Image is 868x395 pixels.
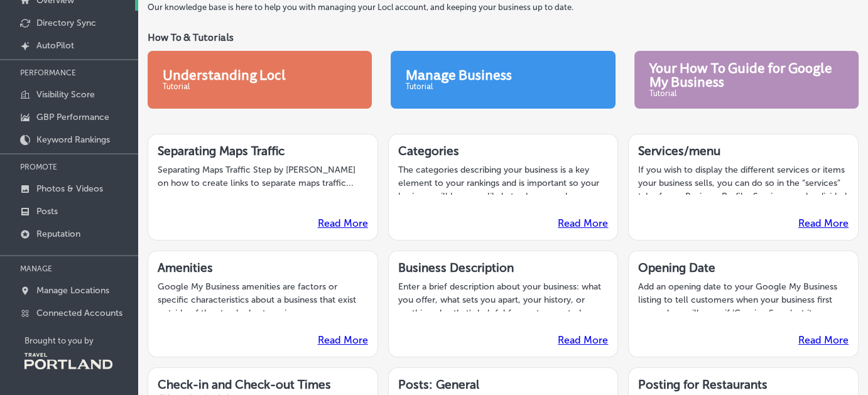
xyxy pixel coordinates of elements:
[558,334,608,346] a: Read More
[158,144,368,159] label: Separating Maps Traffic
[649,62,844,98] a: Your How To Guide for Google My BusinessTutorial
[398,377,609,392] label: Posts: General
[158,163,368,190] p: Separating Maps Traffic Step by [PERSON_NAME] on how to create links to separate maps traffic...
[36,18,96,28] p: Directory Sync
[163,68,286,91] a: Understanding LoclTutorial
[318,217,368,229] a: Read More
[36,89,95,100] p: Visibility Score
[406,81,433,92] label: Tutorial
[36,308,122,318] p: Connected Accounts
[36,134,110,145] p: Keyword Rankings
[148,3,859,12] p: Our knowledge base is here to help you with managing your Locl account, and keeping your business...
[406,68,512,91] a: Manage BusinessTutorial
[318,334,368,346] a: Read More
[406,68,512,82] label: Manage Business
[638,377,849,392] label: Posting for Restaurants
[24,336,138,345] p: Brought to you by
[649,62,844,89] label: Your How To Guide for Google My Business
[558,217,608,229] a: Read More
[398,163,609,195] p: The categories describing your business is a key element to your rankings and is important so you...
[163,81,190,92] label: Tutorial
[163,68,286,82] label: Understanding Locl
[398,280,609,311] p: Enter a brief description about your business: what you offer, what sets you apart, your history,...
[36,183,103,194] p: Photos & Videos
[798,334,849,346] a: Read More
[398,144,609,159] label: Categories
[36,229,80,239] p: Reputation
[638,261,849,276] label: Opening Date
[36,285,109,296] p: Manage Locations
[158,280,368,311] p: Google My Business amenities are factors or specific characteristics about a business that exist ...
[638,163,849,195] p: If you wish to display the different services or items your business sells, you can do so in the ...
[798,217,849,229] a: Read More
[36,112,109,122] p: GBP Performance
[158,261,368,276] label: Amenities
[398,261,609,276] label: Business Description
[638,280,849,311] p: Add an opening date to your Google My Business listing to tell customers when your business first...
[148,31,859,45] label: How To & Tutorials
[649,88,677,99] label: Tutorial
[24,353,112,369] img: Travel Portland
[638,144,849,159] label: Services/menu
[36,206,58,217] p: Posts
[36,40,74,51] p: AutoPilot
